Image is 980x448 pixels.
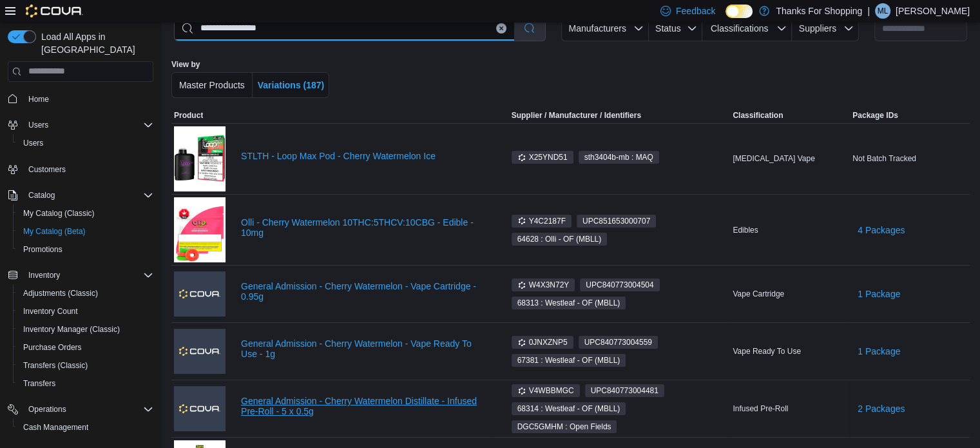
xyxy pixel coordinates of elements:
[512,110,641,121] div: Supplier / Manufacturer / Identifiers
[174,126,226,191] img: STLTH - Loop Max Pod - Cherry Watermelon Ice
[253,72,330,98] button: Variations (187)
[18,420,153,435] span: Cash Management
[23,378,55,389] span: Transfers
[23,117,153,133] span: Users
[241,217,488,238] a: Olli - Cherry Watermelon 10THC:5THCV:10CBG - Edible - 10mg
[512,151,573,164] span: X25YND51
[23,244,62,255] span: Promotions
[13,302,159,320] button: Inventory Count
[878,3,889,19] span: ML
[655,23,681,34] span: Status
[23,342,82,353] span: Purchase Orders
[13,418,159,436] button: Cash Management
[18,242,153,257] span: Promotions
[13,222,159,240] button: My Catalog (Beta)
[23,161,153,177] span: Customers
[23,92,54,107] a: Home
[517,385,574,396] span: V4WBBMGC
[496,23,506,34] button: Clear input
[28,190,55,200] span: Catalog
[730,222,850,238] div: Edibles
[711,23,768,34] span: Classifications
[517,233,602,245] span: 64628 : Olli - OF (MBLL)
[896,3,970,19] p: [PERSON_NAME]
[241,151,488,161] a: STLTH - Loop Max Pod - Cherry Watermelon Ice
[730,151,850,166] div: [MEDICAL_DATA] Vape
[730,344,850,359] div: Vape Ready To Use
[517,297,620,309] span: 68313 : Westleaf - OF (MBLL)
[591,385,658,396] span: UPC 840773004481
[18,286,103,301] a: Adjustments (Classic)
[18,358,93,373] a: Transfers (Classic)
[179,80,245,90] span: Master Products
[568,23,626,34] span: Manufacturers
[512,402,626,415] span: 68314 : Westleaf - OF (MBLL)
[512,278,575,291] span: W4X3N72Y
[23,268,65,283] button: Inventory
[23,188,153,203] span: Catalog
[171,59,200,70] label: View by
[3,400,159,418] button: Operations
[28,120,48,130] span: Users
[702,15,792,41] button: Classifications
[18,376,61,391] a: Transfers
[28,404,66,414] span: Operations
[512,297,626,309] span: 68313 : Westleaf - OF (MBLL)
[18,206,100,221] a: My Catalog (Classic)
[582,215,650,227] span: UPC 851653000707
[241,281,488,302] a: General Admission - Cherry Watermelon - Vape Cartridge - 0.95g
[241,396,488,416] a: General Admission - Cherry Watermelon Distillate - Infused Pre-Roll - 5 x 0.5g
[241,338,488,359] a: General Admission - Cherry Watermelon - Vape Ready To Use - 1g
[852,217,910,243] button: 4 Packages
[676,5,715,17] span: Feedback
[13,320,159,338] button: Inventory Manager (Classic)
[852,281,905,307] button: 1 Package
[3,266,159,284] button: Inventory
[18,135,48,151] a: Users
[3,116,159,134] button: Users
[730,401,850,416] div: Infused Pre-Roll
[18,206,153,221] span: My Catalog (Classic)
[23,402,153,417] span: Operations
[174,386,226,431] img: General Admission - Cherry Watermelon Distillate - Infused Pre-Roll - 5 x 0.5g
[18,376,153,391] span: Transfers
[23,422,88,433] span: Cash Management
[858,402,905,415] span: 2 Packages
[584,336,652,348] span: UPC 840773004559
[3,90,159,108] button: Home
[512,420,617,433] span: DGC5GMHM : Open Fields
[23,306,78,317] span: Inventory Count
[18,340,87,355] a: Purchase Orders
[875,3,890,19] div: Mike Lysack
[586,279,653,291] span: UPC 840773004504
[18,242,68,257] a: Promotions
[517,151,568,163] span: X25YND51
[725,5,753,18] input: Dark Mode
[858,224,905,237] span: 4 Packages
[577,215,656,228] span: UPC851653000707
[13,338,159,356] button: Purchase Orders
[13,134,159,152] button: Users
[171,72,253,98] button: Master Products
[584,151,653,163] span: sth3404b-mb : MAQ
[580,278,659,291] span: UPC840773004504
[13,204,159,222] button: My Catalog (Classic)
[792,15,859,41] button: Suppliers
[23,268,153,283] span: Inventory
[23,324,120,335] span: Inventory Manager (Classic)
[23,288,98,298] span: Adjustments (Classic)
[23,402,72,417] button: Operations
[852,396,910,422] button: 2 Packages
[512,384,580,397] span: V4WBBMGC
[28,270,60,280] span: Inventory
[512,336,573,349] span: 0JNXZNP5
[852,110,898,121] span: Package IDs
[18,224,153,239] span: My Catalog (Beta)
[18,286,153,301] span: Adjustments (Classic)
[852,338,905,364] button: 1 Package
[579,336,658,349] span: UPC840773004559
[579,151,659,164] span: sth3404b-mb : MAQ
[3,186,159,204] button: Catalog
[18,304,153,319] span: Inventory Count
[585,384,664,397] span: UPC840773004481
